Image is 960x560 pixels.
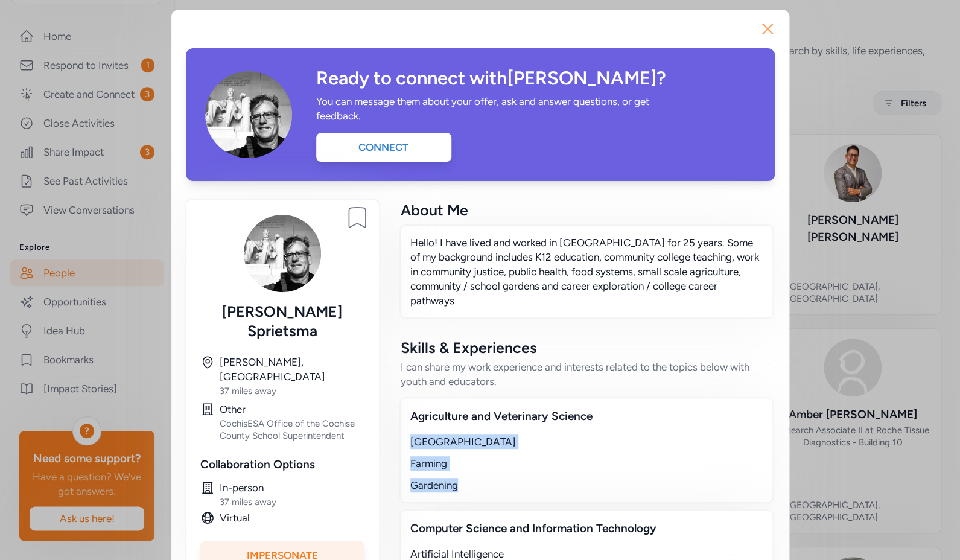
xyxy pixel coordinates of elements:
div: Skills & Experiences [401,338,772,357]
div: CochisESA Office of the Cochise County School Superintendent [220,418,364,442]
div: [PERSON_NAME], [GEOGRAPHIC_DATA] [220,355,364,384]
div: Connect [316,133,451,162]
div: Gardening [410,478,763,492]
div: In-person [220,480,364,495]
img: Avatar [205,71,292,158]
div: 37 miles away [220,496,364,508]
div: You can message them about your offer, ask and answer questions, or get feedback. [316,94,664,123]
div: Ready to connect with [PERSON_NAME] ? [316,68,755,89]
div: Collaboration Options [200,456,364,473]
div: Farming [410,456,763,471]
p: Hello! I have lived and worked in [GEOGRAPHIC_DATA] for 25 years. Some of my background includes ... [410,235,763,308]
div: Agriculture and Veterinary Science [410,408,763,425]
img: Avatar [244,215,321,292]
div: [PERSON_NAME] Sprietsma [200,302,364,340]
div: [GEOGRAPHIC_DATA] [410,434,763,449]
div: 37 miles away [220,385,364,397]
div: Other [220,402,364,416]
div: Virtual [220,511,364,525]
div: About Me [401,200,772,220]
div: I can share my work experience and interests related to the topics below with youth and educators. [401,360,772,389]
div: Computer Science and Information Technology [410,520,763,537]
